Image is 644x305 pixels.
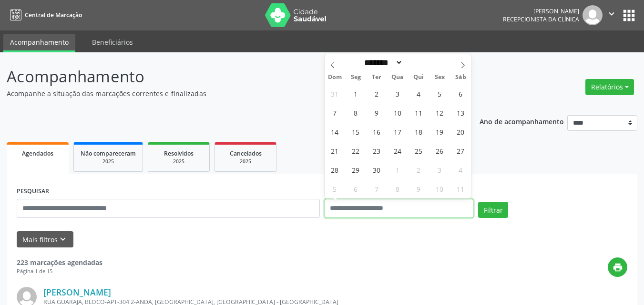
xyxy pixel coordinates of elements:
i:  [606,9,617,19]
a: Beneficiários [85,34,140,50]
button: apps [621,7,637,24]
span: Setembro 11, 2025 [409,103,428,122]
span: Setembro 12, 2025 [430,103,449,122]
p: Acompanhe a situação das marcações correntes e finalizadas [7,89,448,98]
span: Seg [345,74,366,80]
span: Agosto 31, 2025 [326,84,344,103]
span: Outubro 11, 2025 [451,179,470,198]
span: Setembro 25, 2025 [409,141,428,160]
div: 2025 [155,158,203,165]
span: Setembro 15, 2025 [347,122,365,141]
span: Setembro 17, 2025 [388,122,407,141]
i: keyboard_arrow_down [58,234,68,245]
div: 2025 [222,158,269,165]
span: Setembro 2, 2025 [368,84,386,103]
span: Setembro 16, 2025 [368,122,386,141]
span: Setembro 13, 2025 [451,103,470,122]
span: Setembro 5, 2025 [430,84,449,103]
a: Central de Marcação [7,7,82,23]
strong: 223 marcações agendadas [17,258,102,267]
span: Central de Marcação [25,11,82,19]
input: Year [403,58,434,68]
span: Outubro 4, 2025 [451,160,470,179]
span: Setembro 10, 2025 [388,103,407,122]
span: Outubro 3, 2025 [430,160,449,179]
span: Outubro 10, 2025 [430,179,449,198]
a: Acompanhamento [3,34,75,52]
span: Outubro 8, 2025 [388,179,407,198]
span: Resolvidos [164,149,194,157]
span: Setembro 21, 2025 [326,141,344,160]
span: Sex [429,74,450,80]
a: [PERSON_NAME] [43,287,111,297]
div: 2025 [81,158,136,165]
span: Setembro 20, 2025 [451,122,470,141]
span: Setembro 28, 2025 [326,160,344,179]
span: Outubro 9, 2025 [409,179,428,198]
span: Setembro 1, 2025 [347,84,365,103]
span: Sáb [450,74,471,80]
span: Agendados [22,149,53,157]
span: Qua [387,74,408,80]
span: Outubro 2, 2025 [409,160,428,179]
span: Setembro 14, 2025 [326,122,344,141]
img: img [583,5,603,25]
span: Setembro 29, 2025 [347,160,365,179]
span: Setembro 4, 2025 [409,84,428,103]
span: Setembro 18, 2025 [409,122,428,141]
span: Recepcionista da clínica [503,15,579,23]
span: Setembro 26, 2025 [430,141,449,160]
span: Setembro 30, 2025 [368,160,386,179]
span: Setembro 27, 2025 [451,141,470,160]
span: Setembro 23, 2025 [368,141,386,160]
span: Setembro 8, 2025 [347,103,365,122]
button:  [603,5,621,25]
span: Setembro 22, 2025 [347,141,365,160]
span: Setembro 19, 2025 [430,122,449,141]
span: Setembro 3, 2025 [388,84,407,103]
span: Outubro 7, 2025 [368,179,386,198]
label: PESQUISAR [17,184,49,199]
span: Outubro 6, 2025 [347,179,365,198]
span: Qui [408,74,429,80]
span: Ter [366,74,387,80]
i: print [613,262,623,273]
p: Acompanhamento [7,65,448,89]
span: Setembro 6, 2025 [451,84,470,103]
span: Setembro 7, 2025 [326,103,344,122]
select: Month [361,58,403,68]
span: Dom [325,74,346,80]
button: Filtrar [478,202,508,218]
button: Relatórios [585,79,634,95]
button: print [608,257,627,277]
div: [PERSON_NAME] [503,7,579,15]
button: Mais filtroskeyboard_arrow_down [17,231,73,248]
span: Outubro 5, 2025 [326,179,344,198]
p: Ano de acompanhamento [480,115,564,127]
div: Página 1 de 15 [17,267,102,275]
span: Cancelados [230,149,262,157]
span: Setembro 24, 2025 [388,141,407,160]
span: Não compareceram [81,149,136,157]
span: Outubro 1, 2025 [388,160,407,179]
span: Setembro 9, 2025 [368,103,386,122]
